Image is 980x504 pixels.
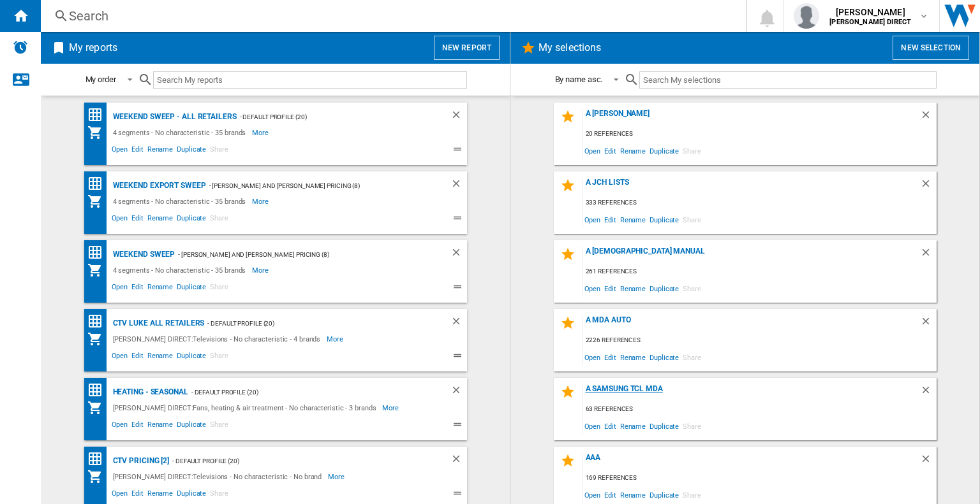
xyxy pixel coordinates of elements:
span: Duplicate [648,142,681,159]
div: A Samsung TCL MDA [583,384,920,401]
div: Weekend sweep - All retailers [110,109,237,125]
span: Edit [130,143,145,159]
div: 169 references [583,470,937,486]
div: 4 segments - No characteristic - 35 brands [110,263,253,278]
span: Rename [618,280,648,297]
div: Delete [920,247,937,264]
div: 261 references [583,264,937,280]
span: Open [583,486,603,503]
span: Open [110,487,130,503]
span: More [327,331,345,347]
span: Edit [130,350,145,365]
div: Price Ranking [87,382,110,398]
span: Duplicate [175,281,208,296]
div: 4 segments - No characteristic - 35 brands [110,125,253,140]
span: Open [110,212,130,227]
span: [PERSON_NAME] [829,6,911,18]
div: Delete [920,453,937,470]
div: 20 references [583,126,937,142]
span: Open [583,349,603,366]
div: My Assortment [87,194,110,209]
div: A JCH lists [583,178,920,195]
span: Share [681,211,703,228]
div: My Assortment [87,400,110,415]
div: A [DEMOGRAPHIC_DATA] manual [583,247,920,264]
span: More [252,194,271,209]
span: Share [681,417,703,435]
span: Duplicate [648,349,681,366]
div: Search [69,7,713,25]
div: Delete [920,315,937,333]
div: My Assortment [87,331,110,347]
div: - Default profile (20) [188,384,425,400]
span: Open [583,417,603,435]
div: - Default profile (20) [237,109,425,125]
span: More [328,469,346,484]
span: More [252,125,271,140]
span: Share [681,349,703,366]
b: [PERSON_NAME] DIRECT [829,18,911,26]
span: Rename [145,350,175,365]
span: Edit [602,349,618,366]
span: Duplicate [648,211,681,228]
button: New report [434,36,500,60]
div: Delete [450,247,467,263]
div: CTV Luke All retailers [110,315,205,331]
div: A MDA Auto [583,315,920,333]
div: Delete [920,109,937,126]
span: Share [208,281,230,296]
span: Open [583,211,603,228]
span: Rename [145,281,175,296]
span: Share [208,350,230,365]
input: Search My selections [639,71,936,89]
div: Delete [450,315,467,331]
div: 4 segments - No characteristic - 35 brands [110,194,253,209]
span: Edit [130,281,145,296]
div: Price Ranking [87,245,110,261]
span: Open [583,142,603,159]
div: [PERSON_NAME] DIRECT:Televisions - No characteristic - No brand [110,469,329,484]
span: Duplicate [175,143,208,159]
span: More [382,400,401,415]
div: Price Matrix [87,176,110,192]
span: Edit [130,419,145,434]
div: Weekend sweep [110,247,175,263]
div: Delete [920,178,937,195]
span: Open [110,143,130,159]
div: My order [85,75,116,84]
div: Delete [450,384,467,400]
span: Duplicate [648,486,681,503]
span: Open [110,350,130,365]
input: Search My reports [153,71,467,89]
span: Rename [618,349,648,366]
div: 333 references [583,195,937,211]
div: [PERSON_NAME] DIRECT:Fans, heating & air treatment - No characteristic - 3 brands [110,400,383,415]
img: alerts-logo.svg [13,40,28,55]
span: Share [208,143,230,159]
div: My Assortment [87,469,110,484]
span: Edit [130,487,145,503]
span: Edit [602,142,618,159]
div: 63 references [583,401,937,417]
div: Delete [450,453,467,469]
span: Open [583,280,603,297]
span: Share [681,142,703,159]
span: Rename [618,142,648,159]
div: Price Ranking [87,107,110,123]
span: Duplicate [175,212,208,227]
div: A [PERSON_NAME] [583,109,920,126]
span: Rename [618,417,648,435]
div: [PERSON_NAME] DIRECT:Televisions - No characteristic - 4 brands [110,331,327,347]
h2: My selections [536,36,604,60]
span: Duplicate [648,417,681,435]
span: Share [681,280,703,297]
span: Edit [602,486,618,503]
div: My Assortment [87,125,110,140]
span: Duplicate [175,350,208,365]
div: Delete [920,384,937,401]
div: CTV Pricing [2] [110,453,170,469]
h2: My reports [66,36,120,60]
span: Share [208,212,230,227]
span: Duplicate [175,487,208,503]
span: Share [208,419,230,434]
